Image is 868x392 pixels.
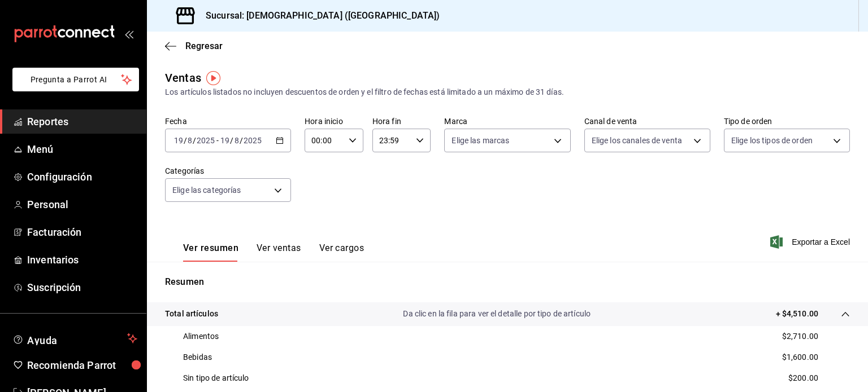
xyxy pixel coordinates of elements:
[27,197,137,212] span: Personal
[319,243,364,262] button: Ver cargos
[173,136,184,145] input: --
[187,136,193,145] input: --
[8,82,139,94] a: Pregunta a Parrot AI
[206,71,220,85] img: Tooltip marker
[124,29,133,38] button: open_drawer_menu
[788,372,818,384] p: $200.00
[183,351,212,363] p: Bebidas
[196,136,215,145] input: ----
[165,117,291,125] label: Fecha
[165,308,218,320] p: Total artículos
[452,135,509,146] span: Elige las marcas
[165,86,850,98] div: Los artículos listados no incluyen descuentos de orden y el filtro de fechas está limitado a un m...
[592,135,682,146] span: Elige los canales de venta
[234,136,240,145] input: --
[27,280,137,295] span: Suscripción
[197,9,440,23] h3: Sucursal: [DEMOGRAPHIC_DATA] ([GEOGRAPHIC_DATA])
[165,167,291,175] label: Categorías
[403,308,591,320] p: Da clic en la fila para ver el detalle por tipo de artículo
[444,117,570,125] label: Marca
[240,136,243,145] span: /
[782,331,818,342] p: $2,710.00
[183,331,219,342] p: Alimentos
[772,235,850,249] button: Exportar a Excel
[305,117,363,125] label: Hora inicio
[776,308,818,320] p: + $4,510.00
[27,252,137,267] span: Inventarios
[165,275,850,289] p: Resumen
[172,184,241,196] span: Elige las categorías
[184,136,187,145] span: /
[584,117,710,125] label: Canal de venta
[185,41,223,51] span: Regresar
[27,358,137,373] span: Recomienda Parrot
[27,142,137,157] span: Menú
[27,224,137,240] span: Facturación
[165,41,223,51] button: Regresar
[27,114,137,129] span: Reportes
[27,332,123,345] span: Ayuda
[193,136,196,145] span: /
[183,243,364,262] div: navigation tabs
[27,169,137,184] span: Configuración
[12,68,139,91] button: Pregunta a Parrot AI
[257,243,301,262] button: Ver ventas
[372,117,431,125] label: Hora fin
[216,136,219,145] span: -
[724,117,850,125] label: Tipo de orden
[782,351,818,363] p: $1,600.00
[183,243,238,262] button: Ver resumen
[220,136,230,145] input: --
[731,135,813,146] span: Elige los tipos de orden
[165,69,201,86] div: Ventas
[31,74,121,86] span: Pregunta a Parrot AI
[230,136,233,145] span: /
[183,372,249,384] p: Sin tipo de artículo
[243,136,262,145] input: ----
